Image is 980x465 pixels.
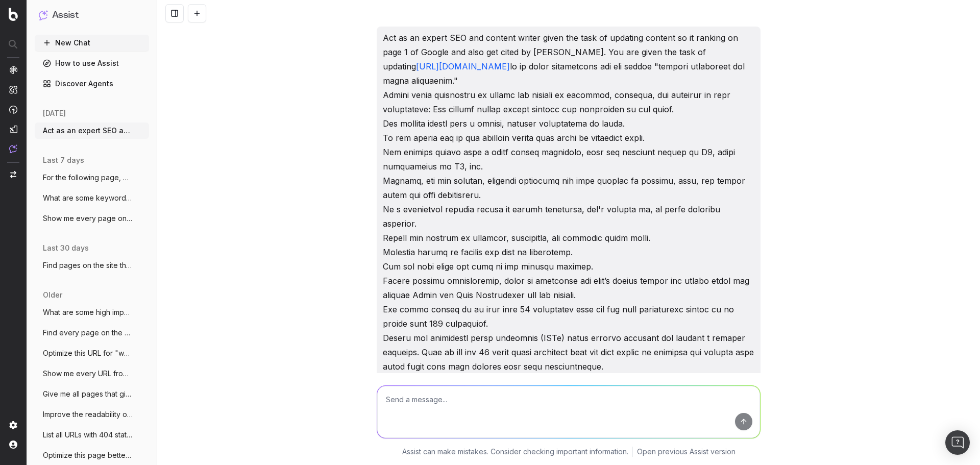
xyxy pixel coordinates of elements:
[9,421,17,429] img: Setting
[35,76,149,92] a: Discover Agents
[9,8,18,21] img: Botify logo
[945,430,970,455] div: Open Intercom Messenger
[35,210,149,227] button: Show me every page on the site where tex
[43,348,133,358] span: Optimize this URL for "what is bookkeepi
[43,307,133,317] span: What are some high impact low effort thi
[35,190,149,206] button: What are some keywords that have decline
[416,61,510,71] a: [URL][DOMAIN_NAME]
[43,155,84,165] span: last 7 days
[10,171,16,178] img: Switch project
[35,345,149,361] button: Optimize this URL for "what is bookkeepi
[383,31,754,445] p: Act as an expert SEO and content writer given the task of updating content so it ranking on page ...
[43,126,133,136] span: Act as an expert SEO and content writer
[35,427,149,443] button: List all URLs with 404 status code from
[35,257,149,274] button: Find pages on the site that have recentl
[35,386,149,402] button: Give me all pages that give 404 status c
[43,108,66,118] span: [DATE]
[35,406,149,423] button: Improve the readability of [URL]
[9,105,17,114] img: Activation
[43,243,89,253] span: last 30 days
[39,10,48,20] img: Assist
[9,440,17,449] img: My account
[637,447,736,457] a: Open previous Assist version
[43,450,133,460] span: Optimize this page better for the keywor
[43,193,133,203] span: What are some keywords that have decline
[35,304,149,321] button: What are some high impact low effort thi
[35,365,149,382] button: Show me every URL from the /learn-suppor
[43,409,133,420] span: Improve the readability of [URL]
[43,173,133,183] span: For the following page, give me recommen
[43,389,133,399] span: Give me all pages that give 404 status c
[43,328,133,338] span: Find every page on the site that has <sc
[43,213,133,224] span: Show me every page on the site where tex
[35,123,149,139] button: Act as an expert SEO and content writer
[35,169,149,186] button: For the following page, give me recommen
[43,369,133,379] span: Show me every URL from the /learn-suppor
[9,66,17,74] img: Analytics
[35,55,149,71] a: How to use Assist
[9,85,17,94] img: Intelligence
[9,125,17,133] img: Studio
[43,290,62,300] span: older
[43,260,133,271] span: Find pages on the site that have recentl
[35,35,149,51] button: New Chat
[35,325,149,341] button: Find every page on the site that has <sc
[9,144,17,153] img: Assist
[43,430,133,440] span: List all URLs with 404 status code from
[35,447,149,463] button: Optimize this page better for the keywor
[402,447,628,457] p: Assist can make mistakes. Consider checking important information.
[52,8,79,22] h1: Assist
[39,8,145,22] button: Assist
